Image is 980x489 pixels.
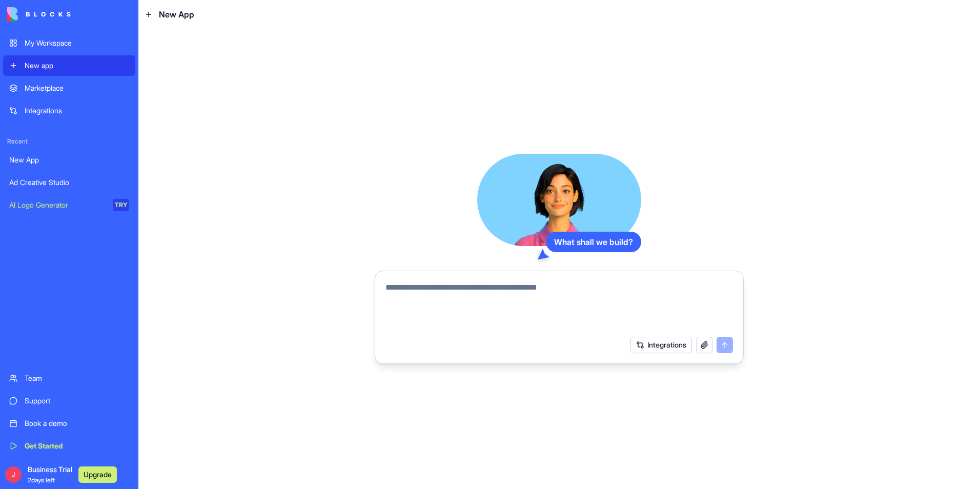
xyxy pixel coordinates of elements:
a: Integrations [3,100,135,121]
div: My Workspace [25,38,129,48]
div: Get Started [25,441,129,451]
a: Book a demo [3,413,135,434]
div: New app [25,60,129,71]
button: Upgrade [78,466,117,483]
a: New App [3,150,135,170]
span: Recent [3,137,135,146]
a: Get Started [3,436,135,456]
div: Integrations [25,106,129,116]
span: Business Trial [28,464,72,485]
span: New App [159,8,194,21]
a: Ad Creative Studio [3,172,135,193]
div: Marketplace [25,83,129,93]
div: Ad Creative Studio [9,177,129,188]
span: 2 days left [28,476,55,484]
span: J [5,466,22,483]
div: New App [9,155,129,165]
a: Support [3,391,135,411]
div: Book a demo [25,418,129,429]
a: AI Logo GeneratorTRY [3,195,135,215]
a: New app [3,55,135,76]
a: Team [3,368,135,389]
div: Team [25,373,129,383]
a: My Workspace [3,33,135,53]
img: logo [7,7,71,22]
a: Marketplace [3,78,135,98]
div: TRY [113,199,129,211]
div: AI Logo Generator [9,200,106,210]
button: Integrations [630,337,692,353]
div: Support [25,396,129,406]
div: What shall we build? [546,232,641,252]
